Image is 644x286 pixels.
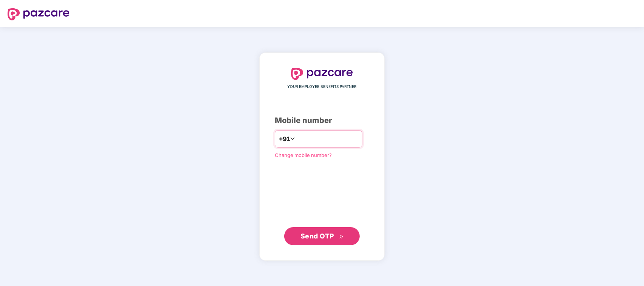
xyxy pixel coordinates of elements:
[291,68,353,80] img: logo
[284,227,360,245] button: Send OTPdouble-right
[275,115,369,126] div: Mobile number
[288,84,357,90] span: YOUR EMPLOYEE BENEFITS PARTNER
[279,134,290,144] span: +91
[300,232,334,240] span: Send OTP
[339,234,344,239] span: double-right
[290,137,295,141] span: down
[275,152,332,158] a: Change mobile number?
[8,8,69,20] img: logo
